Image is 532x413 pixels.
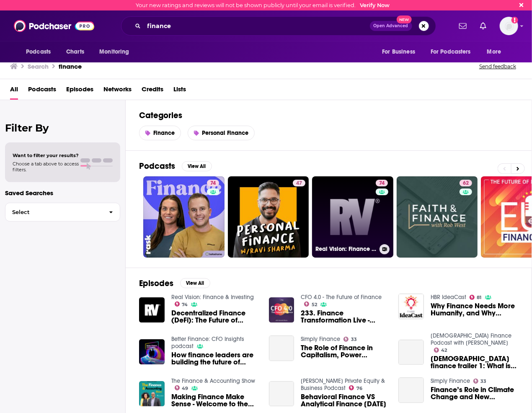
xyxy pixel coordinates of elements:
a: 76 [349,385,362,390]
a: 74 [207,180,219,186]
a: Show notifications dropdown [477,19,490,33]
span: More [487,46,501,58]
span: Lists [173,83,186,100]
a: PodcastsView All [139,161,212,171]
span: Finance [154,129,175,137]
a: 47 [293,180,305,186]
a: 33 [473,379,487,384]
a: Real Vision: Finance & Investing [171,294,254,301]
a: Podcasts [28,83,56,100]
span: 76 [356,387,362,390]
a: Simply Finance [431,377,470,385]
h2: Podcasts [139,161,175,171]
a: Behavioral Finance VS Analytical Finance 2-28-22 [269,381,294,407]
span: Monitoring [99,46,129,58]
a: 49 [175,385,189,390]
span: Podcasts [26,46,51,58]
a: How finance leaders are building the future of finance today [171,351,259,366]
a: Why Finance Needs More Humanity, and Why Humanity Needs Finance [431,302,518,317]
span: 52 [312,303,317,307]
a: Islamic finance trailer 1: What is Islamic finance? | Almir Colan [398,340,424,365]
span: [DEMOGRAPHIC_DATA] finance trailer 1: What is [DEMOGRAPHIC_DATA] finance? | [PERSON_NAME] [431,355,518,369]
img: 233. Finance Transformation Live - Future Proofing your Finance Software Architecture [269,297,294,323]
span: 74 [210,179,216,188]
span: Personal Finance [202,129,249,137]
span: Choose a tab above to access filters. [13,161,79,173]
button: open menu [425,44,483,60]
span: Want to filter your results? [13,152,79,158]
button: open menu [481,44,512,60]
a: Simply Finance [301,336,340,343]
span: Making Finance Make Sense - Welcome to the Finance & Accounting Show [171,393,259,408]
img: How finance leaders are building the future of finance today [139,339,165,365]
a: Charts [61,44,89,60]
a: 81 [470,295,482,300]
a: Better Finance: CFO Insights podcast [171,336,244,350]
img: Making Finance Make Sense - Welcome to the Finance & Accounting Show [139,381,165,407]
a: Decentralized Finance (DeFi): The Future of Finance [139,297,165,323]
a: Networks [103,83,132,100]
a: Becker Private Equity & Business Podcast [301,377,385,392]
a: Episodes [66,83,93,100]
span: 33 [351,338,357,341]
a: Islamic finance trailer 1: What is Islamic finance? | Almir Colan [431,355,518,369]
a: 62 [397,176,478,258]
a: All [10,83,18,100]
a: Personal Finance [188,126,255,140]
button: open menu [376,44,426,60]
h3: Real Vision: Finance & Investing [315,245,376,253]
h2: Categories [139,110,518,121]
a: 74 [376,180,388,186]
h2: Filter By [5,122,120,134]
a: Show notifications dropdown [456,19,470,33]
span: Logged in as ATTIntern [500,17,518,35]
button: Send feedback [477,63,519,70]
a: Verify Now [360,2,390,8]
a: Finance’s Role in Climate Change and New Personal Finance Initiatives [431,386,518,400]
span: 62 [463,179,469,188]
button: View All [182,161,212,171]
a: HBR IdeaCast [431,294,466,301]
a: Finance [139,126,181,140]
button: Select [5,203,120,222]
span: How finance leaders are building the future of finance [DATE] [171,351,259,366]
span: Charts [66,46,84,58]
a: Behavioral Finance VS Analytical Finance 2-28-22 [301,393,388,408]
a: The Role of Finance in Capitalism, Power Finance Corp Stock Update, IIFL Finance’s Regulatory Cha... [301,344,388,359]
a: 47 [228,176,309,258]
button: Open AdvancedNew [370,21,412,31]
span: 233. Finance Transformation Live - Future Proofing your Finance Software Architecture [301,310,388,324]
img: Podchaser - Follow, Share and Rate Podcasts [14,18,94,34]
span: Open Advanced [374,24,408,28]
p: Saved Searches [5,189,120,197]
div: Your new ratings and reviews will not be shown publicly until your email is verified. [136,2,390,8]
span: 33 [481,379,487,383]
a: The Finance & Accounting Show [171,377,255,385]
h3: finance [59,62,82,70]
a: EpisodesView All [139,278,210,289]
a: Credits [142,83,163,100]
span: For Business [382,46,415,58]
a: 74 [143,176,225,258]
a: 42 [434,348,447,353]
a: Decentralized Finance (DeFi): The Future of Finance [171,310,259,324]
a: Islamic Finance Podcast with Almir Colan [431,332,511,346]
a: The Role of Finance in Capitalism, Power Finance Corp Stock Update, IIFL Finance’s Regulatory Cha... [269,336,294,361]
button: open menu [93,44,140,60]
span: 42 [442,348,447,352]
img: Why Finance Needs More Humanity, and Why Humanity Needs Finance [398,294,424,319]
img: User Profile [500,17,518,35]
button: Show profile menu [500,17,518,35]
